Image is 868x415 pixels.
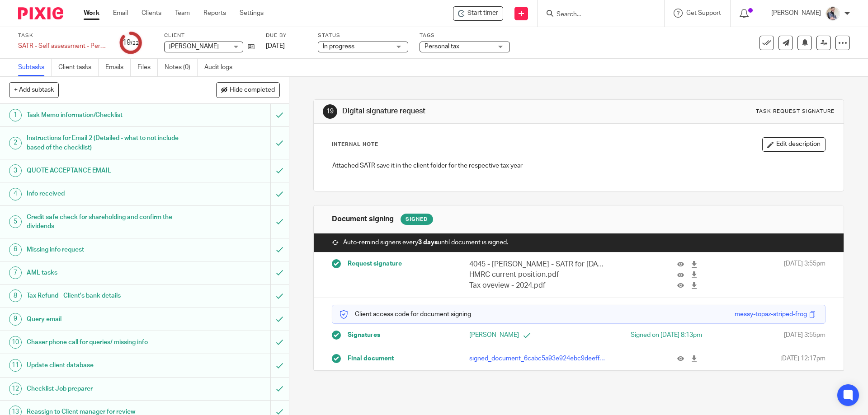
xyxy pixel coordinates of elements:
[469,280,606,291] p: Tax oveview - 2024.pdf
[593,331,702,340] div: Signed on [DATE] 8:13pm
[175,9,190,18] a: Team
[425,43,459,50] span: Personal tax
[348,259,402,268] span: Request signature
[84,9,99,18] a: Work
[318,32,408,39] label: Status
[348,331,380,340] span: Signatures
[105,59,131,76] a: Emails
[780,354,826,363] span: [DATE] 12:17pm
[9,188,22,201] div: 4
[771,9,821,18] p: [PERSON_NAME]
[27,382,183,396] h1: Checklist Job preparer
[784,331,826,340] span: [DATE] 3:55pm
[27,359,183,372] h1: Update client database
[332,214,394,224] h1: Document signing
[9,164,22,177] div: 3
[18,59,52,76] a: Subtasks
[756,108,835,115] div: Task request signature
[27,266,183,280] h1: AML tasks
[332,161,825,170] p: Attached SATR save it in the client folder for the respective tax year
[9,313,22,326] div: 9
[27,210,183,233] h1: Credit safe check for shareholding and confirm the dividends
[204,59,239,76] a: Audit logs
[18,32,108,39] label: Task
[18,42,108,51] div: SATR - Self assessment - Personal tax return 24/25
[332,141,378,148] p: Internal Note
[323,43,354,50] span: In progress
[401,214,433,225] div: Signed
[784,259,826,291] span: [DATE] 3:55pm
[9,382,22,395] div: 12
[467,9,498,18] span: Start timer
[9,137,22,149] div: 2
[9,82,59,98] button: + Add subtask
[203,9,226,18] a: Reports
[27,336,183,349] h1: Chaser phone call for queries/ missing info
[469,259,606,270] p: 4045 - [PERSON_NAME] - SATR for [DATE].pdf
[9,215,22,228] div: 5
[27,187,183,201] h1: Info received
[164,32,255,39] label: Client
[420,32,510,39] label: Tags
[27,131,183,154] h1: Instructions for Email 2 (Detailed - what to not include based of the checklist)
[343,238,508,247] span: Auto-remind signers every until document is signed.
[339,310,471,319] p: Client access code for document signing
[27,312,183,326] h1: Query email
[9,266,22,279] div: 7
[137,59,158,76] a: Files
[27,108,183,122] h1: Task Memo information/Checklist
[469,331,579,340] p: [PERSON_NAME]
[342,107,598,116] h1: Digital signature request
[165,59,198,76] a: Notes (0)
[169,43,219,50] span: [PERSON_NAME]
[240,9,264,18] a: Settings
[826,6,840,21] img: Pixie%2002.jpg
[142,9,161,18] a: Clients
[469,354,606,363] p: signed_document_6cabc5a93e924ebc9deeff9642459f20.pdf
[123,37,139,48] div: 19
[735,310,807,319] div: messy-topaz-striped-frog
[27,243,183,256] h1: Missing info request
[453,6,503,21] div: Thomas Lloyd - SATR - Self assessment - Personal tax return 24/25
[9,359,22,372] div: 11
[27,289,183,303] h1: Tax Refund - Client's bank details
[216,82,280,98] button: Hide completed
[323,104,337,119] div: 19
[58,59,99,76] a: Client tasks
[131,41,139,46] small: /22
[266,32,307,39] label: Due by
[9,109,22,121] div: 1
[113,9,128,18] a: Email
[230,87,275,94] span: Hide completed
[556,11,637,19] input: Search
[762,137,826,152] button: Edit description
[418,239,438,246] strong: 3 days
[469,270,606,280] p: HMRC current position.pdf
[9,289,22,302] div: 8
[686,10,721,16] span: Get Support
[266,43,285,49] span: [DATE]
[18,7,63,19] img: Pixie
[9,243,22,256] div: 6
[9,336,22,349] div: 10
[27,164,183,177] h1: QUOTE ACCEPTANCE EMAIL
[348,354,394,363] span: Final document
